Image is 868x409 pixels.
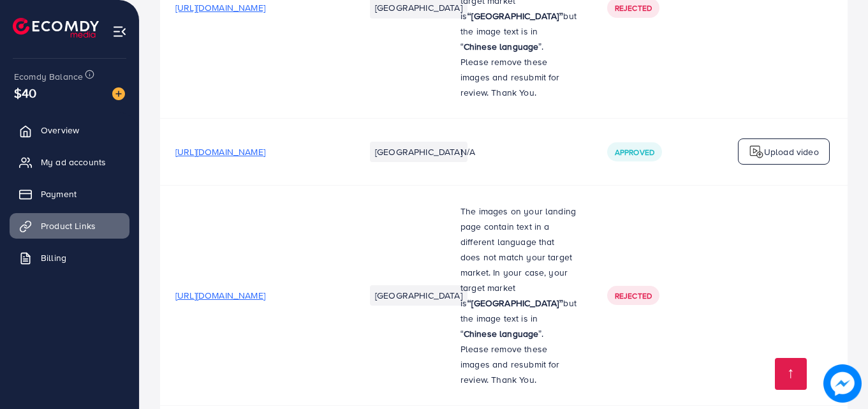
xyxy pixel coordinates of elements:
span: but the image text is in “ [460,10,577,53]
img: image [823,364,862,403]
li: [GEOGRAPHIC_DATA] [370,142,467,162]
li: [GEOGRAPHIC_DATA] [370,285,467,306]
a: Payment [10,181,129,207]
span: My ad accounts [41,156,106,168]
span: N/A [460,145,475,158]
span: Billing [41,251,66,264]
strong: Chinese language [464,327,539,340]
a: Product Links [10,213,129,239]
span: Payment [41,188,77,200]
a: Billing [10,245,129,271]
img: menu [112,24,127,39]
a: My ad accounts [10,149,129,175]
span: Product Links [41,219,96,232]
span: [URL][DOMAIN_NAME] [175,145,265,158]
span: $40 [14,84,36,102]
span: Approved [615,147,654,158]
span: but the image text is in “ [460,297,577,340]
span: Rejected [615,3,652,13]
p: Upload video [764,144,819,160]
strong: Chinese language [464,40,539,53]
strong: “[GEOGRAPHIC_DATA]” [467,10,563,22]
img: image [112,87,125,100]
img: logo [13,18,99,38]
strong: “[GEOGRAPHIC_DATA]” [467,297,563,309]
span: [URL][DOMAIN_NAME] [175,289,265,302]
span: ”. Please remove these images and resubmit for review. Thank You. [460,327,560,386]
span: [URL][DOMAIN_NAME] [175,1,265,14]
img: logo [749,144,764,160]
span: ”. Please remove these images and resubmit for review. Thank You. [460,40,560,99]
span: Rejected [615,290,652,301]
span: The images on your landing page contain text in a different language that does not match your tar... [460,205,576,309]
span: Ecomdy Balance [14,70,83,83]
span: Overview [41,124,79,137]
a: Overview [10,117,129,143]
